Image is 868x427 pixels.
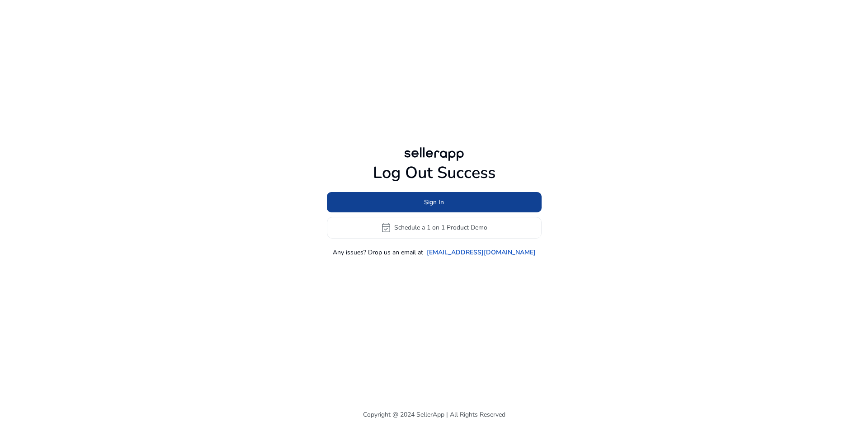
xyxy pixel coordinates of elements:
h1: Log Out Success [327,163,542,183]
span: Sign In [424,197,444,207]
p: Any issues? Drop us an email at [333,248,423,257]
button: Sign In [327,192,542,212]
a: [EMAIL_ADDRESS][DOMAIN_NAME] [427,248,536,257]
button: event_availableSchedule a 1 on 1 Product Demo [327,217,542,239]
span: event_available [381,222,392,233]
